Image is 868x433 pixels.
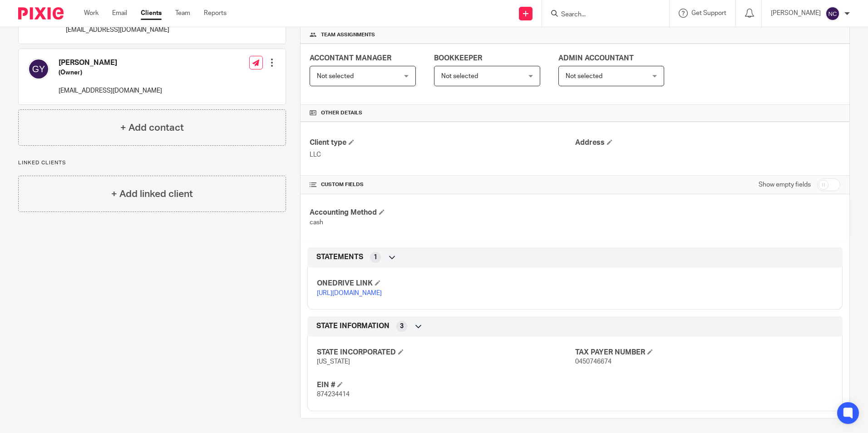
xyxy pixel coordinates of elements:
span: BOOKKEEPER [434,54,482,62]
span: Not selected [317,73,354,79]
span: 3 [400,322,404,331]
a: Work [84,9,99,18]
a: Reports [204,9,227,18]
span: 1 [374,253,377,262]
span: Team assignments [321,31,375,39]
a: [URL][DOMAIN_NAME] [317,290,382,296]
h4: Accounting Method [310,208,575,217]
h4: + Add linked client [111,187,193,201]
img: Pixie [18,7,64,20]
input: Search [560,11,642,19]
span: 0450746674 [575,359,612,365]
h4: EIN # [317,380,575,390]
h4: + Add contact [120,121,184,135]
span: ACCONTANT MANAGER [310,54,391,62]
h5: (Owner) [59,68,162,77]
h4: STATE INCORPORATED [317,348,575,357]
a: Clients [141,9,162,18]
h4: Address [575,138,840,148]
h4: CUSTOM FIELDS [310,181,575,188]
label: Show empty fields [759,180,811,189]
span: [US_STATE] [317,359,350,365]
span: cash [310,219,323,226]
h4: Client type [310,138,575,148]
h4: TAX PAYER NUMBER [575,348,833,357]
span: Not selected [441,73,478,79]
p: Linked clients [18,159,286,167]
img: svg%3E [28,58,49,80]
p: [EMAIL_ADDRESS][DOMAIN_NAME] [59,86,162,95]
a: Email [112,9,127,18]
span: Other details [321,109,362,117]
span: Get Support [691,10,726,16]
img: svg%3E [825,6,840,21]
a: Team [175,9,190,18]
p: [EMAIL_ADDRESS][DOMAIN_NAME] [66,25,169,34]
span: STATE INFORMATION [316,321,390,331]
span: STATEMENTS [316,252,363,262]
p: LLC [310,150,575,159]
h4: ONEDRIVE LINK [317,279,575,288]
h4: [PERSON_NAME] [59,58,162,68]
span: 874234414 [317,391,350,398]
p: [PERSON_NAME] [771,9,821,18]
span: ADMIN ACCOUNTANT [558,54,634,62]
span: Not selected [566,73,602,79]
